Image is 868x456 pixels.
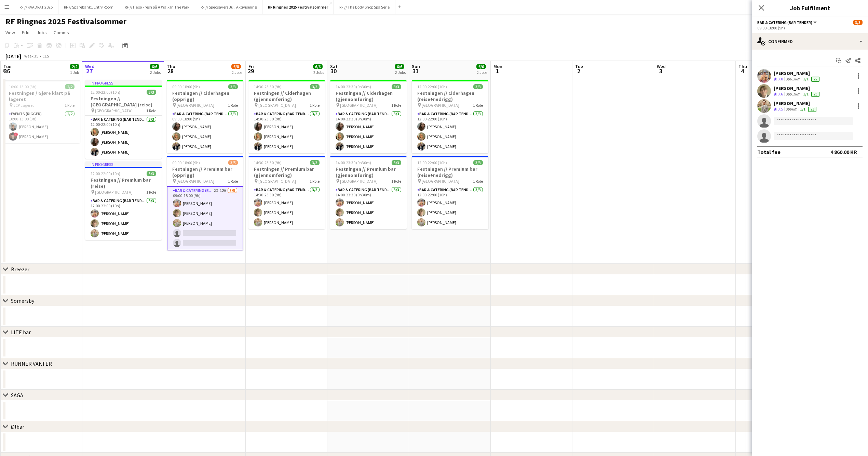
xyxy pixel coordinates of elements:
[11,423,24,430] div: Ølbar
[248,110,325,153] app-card-role: Bar & Catering (Bar Tender)3/314:30-23:30 (9h)[PERSON_NAME][PERSON_NAME][PERSON_NAME]
[11,266,29,273] div: Breezer
[167,80,243,153] app-job-card: 09:00-18:00 (9h)3/3Festningen // Ciderhagen (opprigg) [GEOGRAPHIC_DATA]1 RoleBar & Catering (Bar ...
[166,67,175,75] span: 28
[395,70,406,75] div: 2 Jobs
[313,64,323,69] span: 6/6
[422,103,459,108] span: [GEOGRAPHIC_DATA]
[757,20,818,25] button: Bar & Catering (Bar Tender)
[167,156,243,250] app-job-card: 09:00-18:00 (9h)3/5Festningen // Premium bar (opprigg) [GEOGRAPHIC_DATA]1 RoleBar & Catering (Bar...
[172,160,200,165] span: 09:00-18:00 (9h)
[811,92,819,97] div: 23
[177,179,214,184] span: [GEOGRAPHIC_DATA]
[830,148,857,155] div: 4 860.00 KR
[248,80,325,153] app-job-card: 14:30-23:30 (9h)3/3Festningen // Ciderhagen (gjennomføring) [GEOGRAPHIC_DATA]1 RoleBar & Catering...
[172,84,200,89] span: 09:00-18:00 (9h)
[11,297,34,304] div: Somersby
[147,90,156,95] span: 3/3
[3,63,11,69] span: Tue
[574,67,583,75] span: 2
[808,107,816,112] div: 23
[91,171,120,176] span: 12:00-22:00 (10h)
[412,186,488,229] app-card-role: Bar & Catering (Bar Tender)3/312:00-22:00 (10h)[PERSON_NAME][PERSON_NAME][PERSON_NAME]
[11,360,52,367] div: RUNNER VAKTER
[3,90,80,102] h3: Festningen / Gjøre klart på lageret
[85,177,162,189] h3: Festningen // Premium bar (reise)
[473,103,483,108] span: 1 Role
[248,63,254,69] span: Fri
[422,179,459,184] span: [GEOGRAPHIC_DATA]
[254,160,282,165] span: 14:30-23:30 (9h)
[330,166,407,178] h3: Festningen // Premium bar (gjennomføring)
[91,90,120,95] span: 12:00-22:00 (10h)
[340,179,378,184] span: [GEOGRAPHIC_DATA]
[65,84,74,89] span: 2/2
[177,103,214,108] span: [GEOGRAPHIC_DATA]
[85,80,162,159] div: In progress12:00-22:00 (10h)3/3Festningen // [GEOGRAPHIC_DATA] (reise) [GEOGRAPHIC_DATA]1 RoleBar...
[248,90,325,102] h3: Festningen // Ciderhagen (gjennomføring)
[330,80,407,153] app-job-card: 14:00-23:30 (9h30m)3/3Festningen // Ciderhagen (gjennomføring) [GEOGRAPHIC_DATA]1 RoleBar & Cater...
[70,70,79,75] div: 1 Job
[392,84,401,89] span: 3/3
[228,160,238,165] span: 3/5
[391,179,401,184] span: 1 Role
[167,186,243,250] app-card-role: Bar & Catering (Bar Tender)2I12A3/509:00-18:00 (9h)[PERSON_NAME][PERSON_NAME][PERSON_NAME]
[493,63,502,69] span: Mon
[330,156,407,229] app-job-card: 14:00-23:30 (9h30m)3/3Festningen // Premium bar (gjennomføring) [GEOGRAPHIC_DATA]1 RoleBar & Cate...
[42,53,51,58] div: CEST
[258,179,296,184] span: [GEOGRAPHIC_DATA]
[3,110,80,143] app-card-role: Events (Rigger)2/210:00-13:00 (3h)[PERSON_NAME]![PERSON_NAME]
[412,110,488,153] app-card-role: Bar & Catering (Bar Tender)3/312:00-22:00 (10h)[PERSON_NAME][PERSON_NAME][PERSON_NAME]
[340,103,378,108] span: [GEOGRAPHIC_DATA]
[2,67,11,75] span: 26
[774,70,821,76] div: [PERSON_NAME]
[336,160,371,165] span: 14:00-23:30 (9h30m)
[310,84,320,89] span: 3/3
[412,156,488,229] app-job-card: 12:00-22:00 (10h)3/3Festningen // Premium bar (reise+nedrigg) [GEOGRAPHIC_DATA]1 RoleBar & Cateri...
[228,179,238,184] span: 1 Role
[85,63,95,69] span: Wed
[262,0,334,14] button: RF Ringnes 2025 Festivalsommer
[248,186,325,229] app-card-role: Bar & Catering (Bar Tender)3/314:30-23:30 (9h)[PERSON_NAME][PERSON_NAME][PERSON_NAME]
[757,25,863,30] div: 09:00-18:00 (9h)
[853,20,863,25] span: 3/5
[310,160,320,165] span: 3/3
[232,70,242,75] div: 2 Jobs
[803,91,809,96] app-skills-label: 1/1
[85,116,162,159] app-card-role: Bar & Catering (Bar Tender)3/312:00-22:00 (10h)[PERSON_NAME][PERSON_NAME][PERSON_NAME]
[167,110,243,153] app-card-role: Bar & Catering (Bar Tender)3/309:00-18:00 (9h)[PERSON_NAME][PERSON_NAME][PERSON_NAME]
[248,156,325,229] div: 14:30-23:30 (9h)3/3Festningen // Premium bar (gjennomføring) [GEOGRAPHIC_DATA]1 RoleBar & Caterin...
[738,63,747,69] span: Thu
[95,190,133,195] span: [GEOGRAPHIC_DATA]
[784,106,799,112] div: 390km
[774,85,821,91] div: [PERSON_NAME]
[146,108,156,113] span: 1 Role
[334,0,395,14] button: RF // The Body Shop Spa Serie
[248,166,325,178] h3: Festningen // Premium bar (gjennomføring)
[757,148,781,155] div: Total fee
[757,20,812,25] span: Bar & Catering (Bar Tender)
[247,67,254,75] span: 29
[5,29,15,36] span: View
[336,84,371,89] span: 14:00-23:30 (9h30m)
[13,103,34,108] span: JCP Lageret
[19,28,32,37] a: Edit
[14,0,58,14] button: RF // KVADRAT 2025
[5,16,126,27] h1: RF Ringnes 2025 Festivalsommer
[330,63,338,69] span: Sat
[774,100,818,106] div: [PERSON_NAME]
[3,28,18,37] a: View
[800,106,805,112] app-skills-label: 1/1
[330,186,407,229] app-card-role: Bar & Catering (Bar Tender)3/314:00-23:30 (9h30m)[PERSON_NAME][PERSON_NAME][PERSON_NAME]
[575,63,583,69] span: Tue
[412,166,488,178] h3: Festningen // Premium bar (reise+nedrigg)
[330,90,407,102] h3: Festningen // Ciderhagen (gjennomføring)
[310,103,320,108] span: 1 Role
[167,166,243,178] h3: Festningen // Premium bar (opprigg)
[412,63,420,69] span: Sun
[476,64,486,69] span: 6/6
